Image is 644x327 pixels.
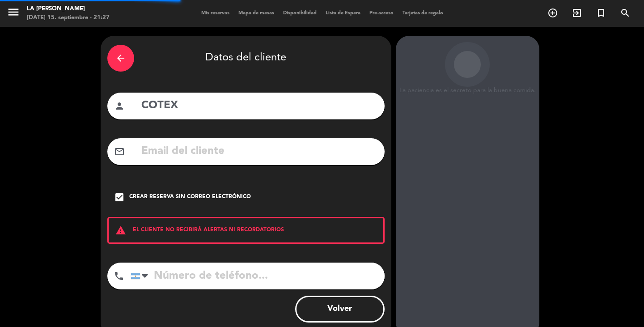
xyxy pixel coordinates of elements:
input: Nombre del cliente [140,97,378,115]
i: warning [109,225,133,236]
i: arrow_back [115,53,126,64]
div: Argentina: +54 [131,263,152,289]
span: Lista de Espera [321,11,365,16]
input: Email del cliente [140,142,378,161]
i: add_circle_outline [547,8,558,18]
i: phone [114,271,124,281]
i: turned_in_not [596,8,606,18]
div: Datos del cliente [107,42,385,74]
div: Crear reserva sin correo electrónico [129,193,251,202]
i: person [114,101,125,111]
span: Disponibilidad [279,11,321,16]
div: LA [PERSON_NAME] [27,4,110,13]
i: exit_to_app [572,8,582,18]
i: menu [7,5,20,19]
span: Tarjetas de regalo [398,11,448,16]
button: Volver [295,296,385,323]
div: [DATE] 15. septiembre - 21:27 [27,13,110,22]
input: Número de teléfono... [131,263,385,289]
button: menu [7,5,20,22]
div: EL CLIENTE NO RECIBIRÁ ALERTAS NI RECORDATORIOS [107,217,385,244]
div: La paciencia es el secreto para la buena comida. [396,87,539,94]
i: mail_outline [114,146,125,157]
i: check_box [114,192,125,203]
span: Pre-acceso [365,11,398,16]
span: Mapa de mesas [234,11,279,16]
span: Mis reservas [197,11,234,16]
i: search [620,8,631,18]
